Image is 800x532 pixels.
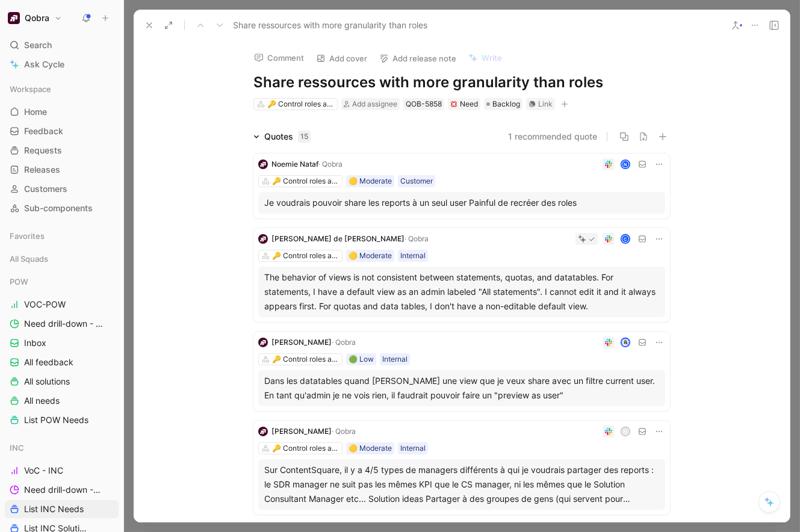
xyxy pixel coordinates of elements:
span: Workspace [10,83,51,95]
span: [PERSON_NAME] [271,427,332,436]
img: logo [258,234,268,244]
a: Ask Cycle [5,55,119,73]
span: Favorites [10,230,45,242]
span: All needs [24,395,60,407]
img: 💢 [450,101,457,108]
a: Sub-components [5,199,119,217]
h1: Share ressources with more granularity than roles [253,73,670,92]
div: Dans les datatables quand [PERSON_NAME] une view que je veux share avec un filtre current user. E... [264,374,659,403]
span: INC [10,442,24,454]
div: Je voudrais pouvoir share les reports à un seul user Painful de recréer des roles [264,196,659,210]
a: All feedback [5,353,119,371]
span: VOC-POW [24,298,66,311]
div: POW [5,273,119,291]
div: n [622,428,630,436]
a: List INC Needs [5,500,119,518]
div: Sur ContentSquare, il y a 4/5 types de managers différents à qui je voudrais partager des reports... [264,463,659,506]
span: VoC - INC [24,465,63,477]
a: All needs [5,392,119,410]
span: Search [24,38,52,52]
img: avatar [622,339,630,347]
span: Backlog [492,98,520,110]
div: INC [5,439,119,457]
div: Search [5,36,119,54]
span: · Qobra [332,338,356,347]
span: [PERSON_NAME] [271,338,332,347]
span: · Qobra [332,427,356,436]
a: Requests [5,141,119,159]
span: Need drill-down - POW [24,318,104,330]
span: Need drill-down - INC [24,484,103,496]
span: [PERSON_NAME] de [PERSON_NAME] [271,234,405,243]
a: Home [5,103,119,121]
div: 🔑 Control roles and sharing [272,250,340,262]
span: Noemie Nataf [271,159,318,169]
span: All feedback [24,356,73,368]
div: Internal [382,353,408,365]
div: Link [538,98,553,110]
button: Add cover [311,50,373,67]
div: Need [450,98,478,110]
a: Feedback [5,122,119,140]
a: List POW Needs [5,411,119,429]
img: logo [258,159,268,169]
div: All Squads [5,250,119,271]
a: Releases [5,161,119,179]
span: All solutions [24,376,70,388]
span: Add assignee [352,99,397,108]
div: Customer [400,175,433,187]
div: 🔑 Control roles and sharing [272,353,340,365]
div: QOB-5858 [406,98,442,110]
button: Comment [249,49,309,66]
div: Internal [400,250,426,262]
a: Customers [5,180,119,198]
button: 1 recommended quote [508,129,597,144]
button: QobraQobra [5,10,65,26]
div: N [622,161,630,169]
div: 🟡 Moderate [349,175,392,187]
div: 🟡 Moderate [349,250,392,262]
button: Add release note [374,50,462,67]
span: Ask Cycle [24,57,64,72]
span: · Qobra [318,159,343,169]
span: Customers [24,183,67,195]
span: All Squads [10,253,48,265]
div: 🔑 Control roles and sharing [272,175,340,187]
div: 🟡 Moderate [349,442,392,454]
div: 💢Need [448,98,480,110]
span: · Qobra [405,234,429,243]
a: Inbox [5,334,119,352]
img: logo [258,427,268,436]
span: Write [482,52,502,63]
a: Need drill-down - POW [5,315,119,333]
span: Share ressources with more granularity than roles [233,18,427,32]
div: Favorites [5,227,119,245]
div: 🟢 Low [349,353,374,365]
span: Feedback [24,125,63,137]
a: All solutions [5,373,119,391]
a: VoC - INC [5,462,119,480]
div: Backlog [484,98,522,110]
div: All Squads [5,250,119,268]
span: Releases [24,164,60,176]
span: List INC Needs [24,503,84,515]
span: Home [24,106,47,118]
img: Qobra [8,12,20,24]
div: Quotes15 [249,129,315,144]
h1: Qobra [25,13,49,23]
div: Workspace [5,80,119,98]
span: POW [10,276,28,288]
div: Internal [400,442,426,454]
a: Need drill-down - INC [5,481,119,499]
button: Write [463,49,507,66]
img: logo [258,338,268,347]
span: Sub-components [24,202,93,214]
div: 🔑 Control roles and sharing [272,442,340,454]
div: C [622,235,630,243]
div: 15 [298,131,311,143]
span: Requests [24,144,62,156]
span: List POW Needs [24,414,88,426]
div: The behavior of views is not consistent between statements, quotas, and datatables. For statement... [264,270,659,314]
div: Quotes [264,129,311,144]
div: 🔑 Control roles and sharing [267,98,335,110]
